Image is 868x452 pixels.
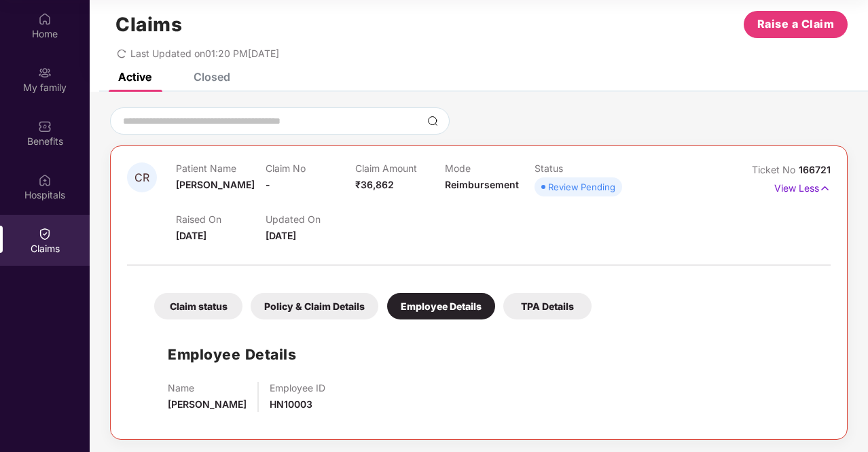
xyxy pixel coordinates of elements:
div: Review Pending [548,180,615,194]
span: [DATE] [176,230,206,241]
span: HN10003 [270,398,312,410]
p: Updated On [266,213,355,225]
span: Raise a Claim [757,16,835,33]
span: Ticket No [752,164,799,175]
p: Mode [445,162,535,174]
span: [PERSON_NAME] [176,179,255,190]
span: 166721 [799,164,831,175]
span: CR [134,172,149,184]
p: Name [168,382,247,394]
p: Employee ID [270,382,325,394]
span: Last Updated on 01:20 PM[DATE] [130,48,279,59]
img: svg+xml;base64,PHN2ZyBpZD0iSG9zcGl0YWxzIiB4bWxucz0iaHR0cDovL3d3dy53My5vcmcvMjAwMC9zdmciIHdpZHRoPS... [38,173,52,187]
div: Active [118,70,151,84]
img: svg+xml;base64,PHN2ZyB3aWR0aD0iMjAiIGhlaWdodD0iMjAiIHZpZXdCb3g9IjAgMCAyMCAyMCIgZmlsbD0ibm9uZSIgeG... [38,66,52,80]
span: Reimbursement [445,179,519,190]
p: Status [535,162,624,174]
div: TPA Details [503,293,592,319]
button: Raise a Claim [744,11,848,38]
span: - [266,179,270,190]
span: ₹36,862 [355,179,394,190]
img: svg+xml;base64,PHN2ZyBpZD0iU2VhcmNoLTMyeDMyIiB4bWxucz0iaHR0cDovL3d3dy53My5vcmcvMjAwMC9zdmciIHdpZH... [427,116,438,126]
div: Policy & Claim Details [251,293,378,319]
span: [PERSON_NAME] [168,398,247,410]
span: redo [117,48,126,59]
p: Claim Amount [355,162,445,174]
img: svg+xml;base64,PHN2ZyBpZD0iQ2xhaW0iIHhtbG5zPSJodHRwOi8vd3d3LnczLm9yZy8yMDAwL3N2ZyIgd2lkdGg9IjIwIi... [38,227,52,241]
img: svg+xml;base64,PHN2ZyB4bWxucz0iaHR0cDovL3d3dy53My5vcmcvMjAwMC9zdmciIHdpZHRoPSIxNyIgaGVpZ2h0PSIxNy... [819,181,831,196]
p: Claim No [266,162,355,174]
p: View Less [774,177,831,196]
h1: Claims [115,13,182,36]
div: Employee Details [387,293,495,319]
p: Patient Name [176,162,266,174]
p: Raised On [176,213,266,225]
div: Claim status [154,293,242,319]
img: svg+xml;base64,PHN2ZyBpZD0iSG9tZSIgeG1sbnM9Imh0dHA6Ly93d3cudzMub3JnLzIwMDAvc3ZnIiB3aWR0aD0iMjAiIG... [38,12,52,26]
h1: Employee Details [168,343,296,366]
span: [DATE] [266,230,296,241]
img: svg+xml;base64,PHN2ZyBpZD0iQmVuZWZpdHMiIHhtbG5zPSJodHRwOi8vd3d3LnczLm9yZy8yMDAwL3N2ZyIgd2lkdGg9Ij... [38,120,52,133]
div: Closed [194,70,230,84]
